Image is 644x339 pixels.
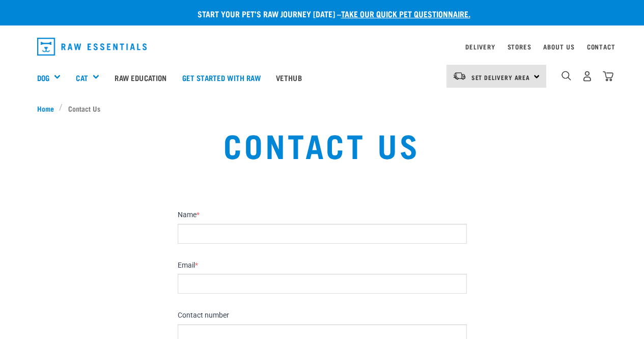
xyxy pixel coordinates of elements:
[37,38,147,56] img: Raw Essentials Logo
[341,11,470,16] a: take our quick pet questionnaire.
[543,45,574,48] a: About Us
[37,103,60,114] a: Home
[37,103,607,114] nav: breadcrumbs
[582,71,593,82] img: user.png
[175,57,268,98] a: Get started with Raw
[107,57,174,98] a: Raw Education
[508,45,531,48] a: Stores
[465,45,495,48] a: Delivery
[562,71,571,81] img: home-icon-1@2x.png
[37,103,54,114] span: Home
[178,311,467,320] label: Contact number
[453,71,466,81] img: van-moving.png
[471,75,530,79] span: Set Delivery Area
[126,126,518,163] h1: Contact Us
[603,71,613,82] img: home-icon@2x.png
[178,261,467,270] label: Email
[29,34,615,60] nav: dropdown navigation
[37,72,49,84] a: Dog
[76,72,88,84] a: Cat
[178,211,467,220] label: Name
[587,45,615,48] a: Contact
[268,57,310,98] a: Vethub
